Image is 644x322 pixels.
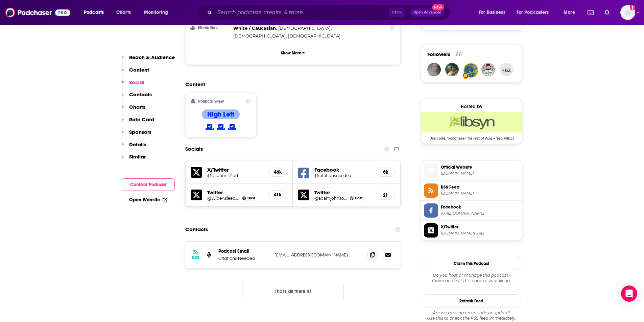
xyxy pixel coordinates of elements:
div: Open Intercom Messenger [621,286,637,302]
button: Social [122,79,144,92]
h5: Twitter [314,189,371,196]
p: Sponsors [129,129,151,135]
p: Content [129,67,149,73]
div: Are we missing an episode or update? Use this to check the RSS feed immediately. [421,310,522,321]
h5: 21 [382,192,389,198]
button: open menu [512,7,559,18]
button: Show profile menu [620,5,635,20]
span: Official Website [441,164,519,170]
h3: Ethnicities [191,26,231,30]
div: Search podcasts, credits, & more... [202,5,457,20]
span: For Business [479,8,505,17]
span: Use code: 'podchaser' for rest of Aug + Sep FREE! [421,132,522,141]
span: [DEMOGRAPHIC_DATA] [233,33,286,39]
button: Charts [122,104,145,116]
p: Show More [281,51,301,55]
a: RSS Feed[DOMAIN_NAME] [424,183,519,198]
a: @CitationsPod [207,173,263,178]
span: Logged in as pmaccoll [620,5,635,20]
img: User Profile [620,5,635,20]
span: facebook.com [441,171,519,176]
span: White / Caucasian [233,25,276,31]
span: citationsneeded.libsyn.com [441,191,519,196]
button: +62 [500,63,513,76]
button: open menu [474,7,514,18]
h2: Content [185,81,396,88]
a: Charts [112,7,135,18]
span: X/Twitter [441,224,519,230]
span: [DEMOGRAPHIC_DATA] [288,33,340,39]
a: @adamjohnsonnyc [314,196,347,201]
p: Details [129,141,146,148]
span: Followers [427,51,450,57]
div: 66 [456,51,462,57]
img: articolate [464,64,478,77]
h2: Contacts [185,223,208,236]
h5: 46k [274,169,281,175]
h2: Political Skew [198,99,224,104]
a: Open Website [129,197,167,203]
h5: 41k [274,192,281,198]
p: Reach & Audience [129,54,175,60]
a: Official Website[DOMAIN_NAME] [424,164,519,178]
span: https://www.facebook.com/citationsneeded [441,211,519,216]
span: Charts [116,8,131,17]
p: Similar [129,153,146,160]
button: Content [122,67,149,79]
a: Libsyn Deal: Use code: 'podchaser' for rest of Aug + Sep FREE! [421,112,522,140]
p: Rate Card [129,116,154,123]
input: Search podcasts, credits, & more... [215,7,389,18]
button: Sponsors [122,129,151,141]
svg: Add a profile image [630,5,635,10]
h4: High Left [207,110,234,119]
a: @citationsneeded [314,173,371,178]
span: Do you host or manage this podcast? [421,273,522,278]
h5: X/Twitter [207,167,263,173]
a: X/Twitter[DOMAIN_NAME][URL] [424,223,519,238]
a: @WideAsleepNima [207,196,240,201]
button: Reach & Audience [122,54,175,67]
span: Host [355,196,362,200]
a: ophelie [427,63,441,76]
span: Facebook [441,204,519,210]
span: New [432,4,444,10]
button: Similar [122,153,146,166]
button: Open AdvancedNew [410,8,445,17]
span: [DEMOGRAPHIC_DATA] [278,25,331,31]
h5: 6k [382,169,389,175]
h5: Facebook [314,167,371,173]
h5: Twitter [207,189,263,196]
button: open menu [139,7,177,18]
a: Show notifications dropdown [602,7,612,18]
span: Host [247,196,255,200]
img: ES9002 [481,63,495,76]
img: Podchaser - Follow, Share and Rate Podcasts [5,6,70,19]
button: Show More [191,47,395,59]
h2: Socials [185,143,203,155]
img: Nima Shirazi [242,196,246,200]
div: Hosted by [421,104,522,109]
img: User Badge Icon [462,72,469,79]
img: Libsyn Deal: Use code: 'podchaser' for rest of Aug + Sep FREE! [421,112,522,132]
img: xpmccall45 [445,63,459,76]
span: Monitoring [144,8,168,17]
button: open menu [79,7,113,18]
span: Open Advanced [413,11,442,14]
button: Claim This Podcast [421,257,522,270]
button: Contact Podcast [122,178,175,191]
span: RSS Feed [441,184,519,190]
p: Podcast Email [218,248,269,254]
button: Nothing here. [242,282,343,300]
h3: RSS [192,255,199,260]
span: For Podcasters [517,8,549,17]
button: Details [122,141,146,154]
button: Rate Card [122,116,154,129]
